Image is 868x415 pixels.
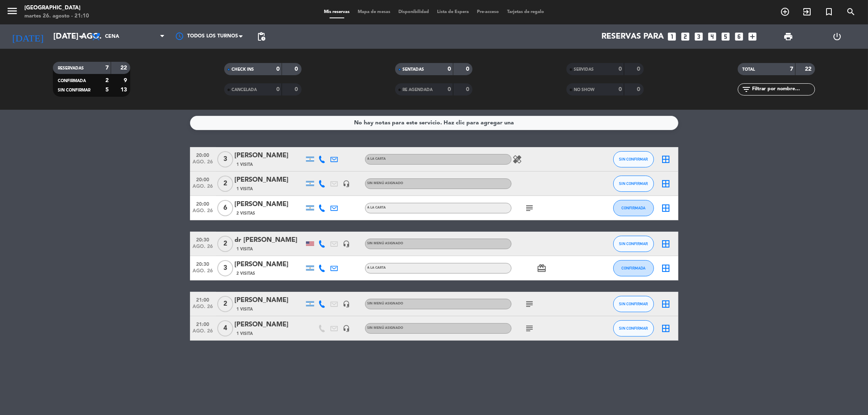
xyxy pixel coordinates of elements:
[237,306,253,313] span: 1 Visita
[217,260,233,276] span: 3
[805,66,813,72] strong: 22
[602,32,664,41] span: Reservas para
[193,235,213,244] span: 20:30
[6,5,18,20] button: menu
[846,7,856,17] i: search
[235,235,304,246] div: dr [PERSON_NAME]
[237,330,253,337] span: 1 Visita
[619,326,648,330] span: SIN CONFIRMAR
[707,31,718,42] i: looks_4
[619,181,648,186] span: SIN CONFIRMAR
[752,85,815,94] input: Filtrar por nombre...
[105,78,109,83] strong: 2
[24,12,89,20] div: martes 26. agosto - 21:10
[525,324,535,333] i: subject
[637,87,642,92] strong: 0
[343,325,350,332] i: headset_mic
[574,88,595,92] span: NO SHOW
[619,66,622,72] strong: 0
[466,66,471,72] strong: 0
[232,88,257,92] span: CANCELADA
[621,206,645,210] span: CONFIRMADA
[613,236,654,252] button: SIN CONFIRMAR
[448,66,451,72] strong: 0
[743,67,755,72] span: TOTAL
[780,7,790,17] i: add_circle_outline
[466,87,471,92] strong: 0
[217,176,233,192] span: 2
[525,203,535,213] i: subject
[320,10,354,14] span: Mis reservas
[833,32,842,41] i: power_settings_new
[217,296,233,312] span: 2
[193,174,213,184] span: 20:00
[256,32,266,41] span: pending_actions
[367,157,386,161] span: A LA CARTA
[621,266,645,270] span: CONFIRMADA
[217,236,233,252] span: 2
[367,182,404,185] span: Sin menú asignado
[58,66,84,70] span: RESERVADAS
[748,31,758,42] i: add_box
[237,246,253,252] span: 1 Visita
[619,241,648,246] span: SIN CONFIRMAR
[232,67,254,72] span: CHECK INS
[105,65,109,71] strong: 7
[235,319,304,330] div: [PERSON_NAME]
[6,28,49,46] i: [DATE]
[58,79,86,83] span: CONFIRMADA
[235,259,304,270] div: [PERSON_NAME]
[661,239,671,249] i: border_all
[24,4,89,12] div: [GEOGRAPHIC_DATA]
[295,87,300,92] strong: 0
[619,302,648,306] span: SIN CONFIRMAR
[513,154,523,164] i: healing
[503,10,548,14] span: Tarjetas de regalo
[367,242,404,245] span: Sin menú asignado
[193,268,213,278] span: ago. 26
[193,150,213,159] span: 20:00
[613,176,654,192] button: SIN CONFIRMAR
[120,65,129,71] strong: 22
[790,66,793,72] strong: 7
[343,300,350,308] i: headset_mic
[367,326,404,330] span: Sin menú asignado
[613,260,654,276] button: CONFIRMADA
[367,266,386,269] span: A LA CARTA
[742,85,752,94] i: filter_list
[237,210,256,217] span: 2 Visitas
[58,88,90,92] span: SIN CONFIRMAR
[613,320,654,337] button: SIN CONFIRMAR
[120,87,129,93] strong: 13
[394,10,433,14] span: Disponibilidad
[613,296,654,312] button: SIN CONFIRMAR
[661,324,671,333] i: border_all
[680,31,691,42] i: looks_two
[694,31,704,42] i: looks_3
[661,203,671,213] i: border_all
[619,87,622,92] strong: 0
[537,263,547,273] i: card_giftcard
[237,186,253,192] span: 1 Visita
[6,5,18,17] i: menu
[105,34,119,39] span: Cena
[217,151,233,167] span: 3
[574,67,594,72] span: SERVIDAS
[661,154,671,164] i: border_all
[473,10,503,14] span: Pre-acceso
[235,199,304,210] div: [PERSON_NAME]
[193,319,213,328] span: 21:00
[619,157,648,161] span: SIN CONFIRMAR
[193,208,213,217] span: ago. 26
[637,66,642,72] strong: 0
[193,328,213,338] span: ago. 26
[217,320,233,337] span: 4
[354,10,394,14] span: Mapa de mesas
[354,118,514,128] div: No hay notas para este servicio. Haz clic para agregar una
[343,180,350,187] i: headset_mic
[237,161,253,168] span: 1 Visita
[661,263,671,273] i: border_all
[367,206,386,209] span: A LA CARTA
[824,7,834,17] i: turned_in_not
[734,31,745,42] i: looks_6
